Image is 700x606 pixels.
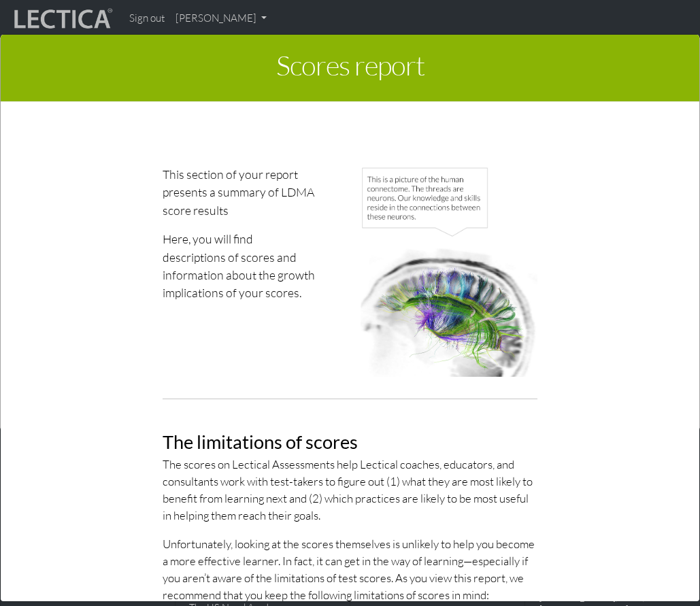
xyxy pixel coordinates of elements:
[11,45,689,91] h1: Scores report
[361,165,537,377] img: Human connectome
[163,432,537,452] h2: The limitations of scores
[163,535,537,604] p: Unfortunately, looking at the scores themselves is unlikely to help you become a more effective l...
[163,456,537,524] p: The scores on Lectical Assessments help Lectical coaches, educators, and consultants work with te...
[163,165,317,219] p: This section of your report presents a summary of LDMA score results
[163,230,317,302] p: Here, you will find descriptions of scores and information about the growth implications of your ...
